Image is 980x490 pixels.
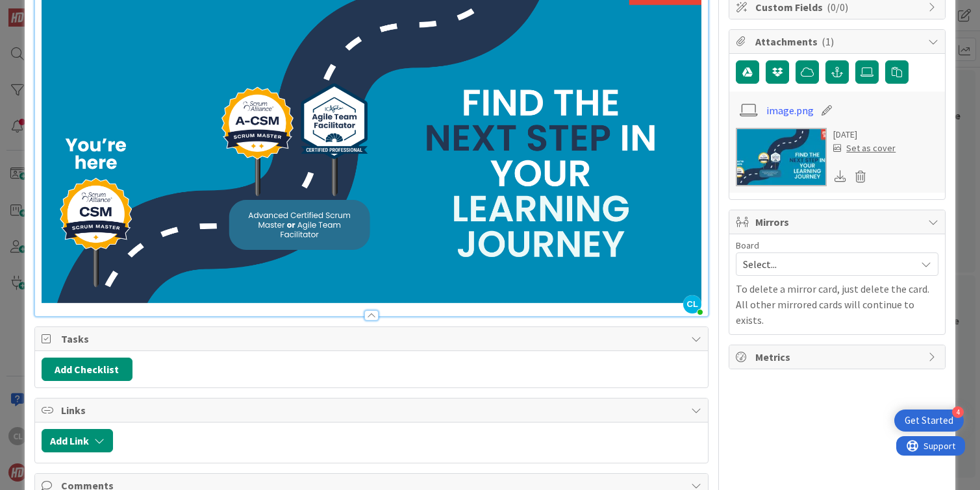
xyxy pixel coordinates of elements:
[833,128,896,141] div: [DATE]
[755,214,922,230] span: Mirrors
[755,34,922,49] span: Attachments
[683,295,701,313] span: CL
[61,402,685,418] span: Links
[833,168,848,185] div: Download
[766,103,814,118] a: image.png
[42,358,132,381] button: Add Checklist
[905,414,953,427] div: Get Started
[827,1,848,14] span: ( 0/0 )
[736,241,759,250] span: Board
[755,349,922,365] span: Metrics
[894,410,964,432] div: Open Get Started checklist, remaining modules: 4
[42,429,113,452] button: Add Link
[61,331,685,347] span: Tasks
[952,406,964,418] div: 4
[743,255,909,273] span: Select...
[833,141,896,155] div: Set as cover
[27,2,59,18] span: Support
[736,281,938,328] p: To delete a mirror card, just delete the card. All other mirrored cards will continue to exists.
[822,35,834,48] span: ( 1 )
